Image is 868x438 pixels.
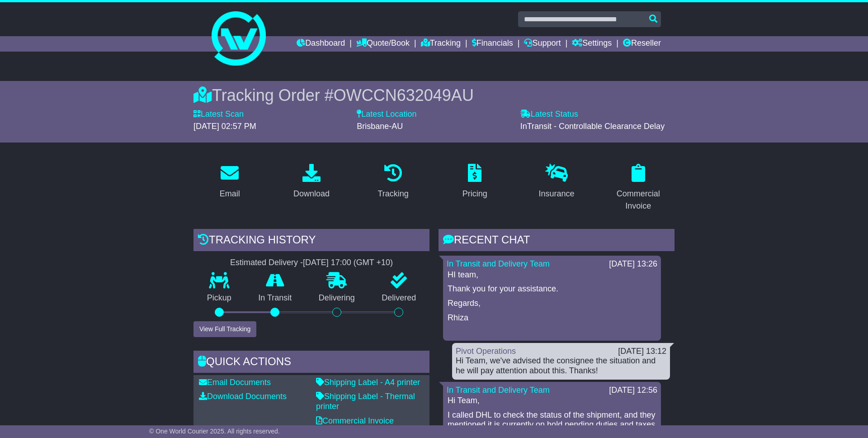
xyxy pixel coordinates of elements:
div: Commercial Invoice [608,188,669,212]
p: Rhiza [448,313,656,323]
a: Dashboard [297,36,345,52]
div: [DATE] 12:56 [609,386,657,395]
a: Shipping Label - A4 printer [316,378,420,387]
span: InTransit - Controllable Clearance Delay [520,122,665,131]
p: Pickup [193,293,245,303]
a: Settings [572,36,612,52]
div: [DATE] 13:12 [618,347,666,357]
p: Hi Team, [448,396,656,406]
div: Insurance [538,188,574,200]
span: Brisbane-AU [357,122,403,131]
a: Email Documents [199,378,271,387]
span: [DATE] 02:57 PM [193,122,256,131]
a: Shipping Label - Thermal printer [316,392,415,411]
a: Reseller [623,36,661,52]
div: [DATE] 13:26 [609,259,657,269]
a: Download Documents [199,392,287,401]
a: Download [288,161,335,203]
a: Tracking [421,36,461,52]
p: Delivered [368,293,430,303]
label: Latest Location [357,109,416,119]
div: RECENT CHAT [439,229,675,253]
div: Email [220,188,240,200]
a: In Transit and Delivery Team [447,386,550,395]
div: Pricing [462,188,487,200]
p: HI team, [448,270,656,280]
a: Pricing [457,161,493,203]
div: Tracking Order # [193,86,675,105]
a: In Transit and Delivery Team [447,259,550,268]
p: Regards, [448,299,656,309]
a: Email [214,161,246,203]
p: Thank you for your assistance. [448,284,656,294]
button: View Full Tracking [193,321,256,337]
span: OWCCN632049AU [334,86,474,105]
a: Commercial Invoice [316,416,394,425]
p: In Transit [245,293,306,303]
div: Hi Team, we've advised the consignee the situation and he will pay attention about this. Thanks! [456,356,666,376]
a: Tracking [372,161,415,203]
a: Financials [472,36,513,52]
div: Download [293,188,330,200]
a: Quote/Book [356,36,410,52]
div: Tracking [378,188,409,200]
label: Latest Scan [193,109,244,119]
a: Commercial Invoice [602,161,675,215]
a: Pivot Operations [456,347,516,356]
a: Insurance [533,161,580,203]
label: Latest Status [520,109,578,119]
p: Delivering [305,293,368,303]
span: © One World Courier 2025. All rights reserved. [149,428,280,435]
div: Estimated Delivery - [193,258,429,268]
div: [DATE] 17:00 (GMT +10) [303,258,393,268]
a: Support [524,36,561,52]
div: Quick Actions [193,351,429,375]
div: Tracking history [193,229,429,253]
